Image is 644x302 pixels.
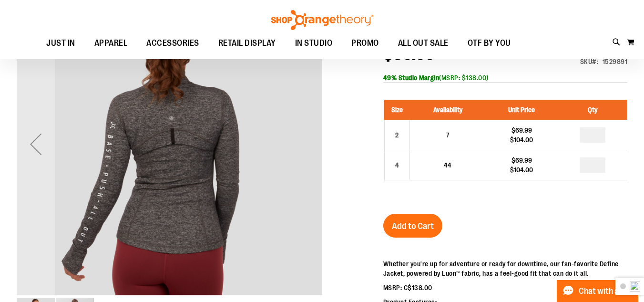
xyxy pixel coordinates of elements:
[218,32,276,54] span: RETAIL DISPLAY
[270,10,375,30] img: Shop Orangetheory
[491,125,552,135] div: $69.99
[603,57,628,66] div: 1529891
[491,156,552,165] div: $69.99
[46,32,75,54] span: JUST IN
[383,74,440,82] b: 49% Studio Margin
[409,100,486,120] th: Availability
[384,100,409,120] th: Size
[390,128,404,142] div: 2
[94,32,128,54] span: APPAREL
[392,221,434,231] span: Add to Cart
[383,214,442,238] button: Add to Cart
[580,58,599,65] strong: SKU
[383,73,627,83] div: (MSRP: $138.00)
[486,100,557,120] th: Unit Price
[579,287,633,296] span: Chat with an Expert
[295,32,333,54] span: IN STUDIO
[444,161,451,169] span: 44
[491,165,552,175] div: $104.00
[446,131,450,139] span: 7
[383,259,627,278] p: Whether you're up for adventure or ready for downtime, our fan-favorite Define Jacket, powered by...
[383,283,627,292] p: MSRP: C$138.00
[390,158,404,172] div: 4
[146,32,199,54] span: ACCESSORIES
[491,135,552,145] div: $104.00
[398,32,449,54] span: ALL OUT SALE
[558,100,627,120] th: Qty
[468,32,511,54] span: OTF BY YOU
[351,32,379,54] span: PROMO
[557,280,639,302] button: Chat with an Expert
